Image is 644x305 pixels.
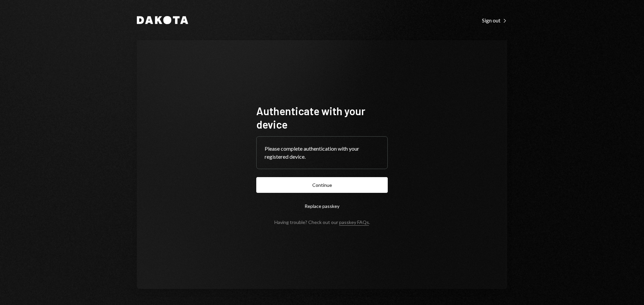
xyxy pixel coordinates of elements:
[482,17,507,24] div: Sign out
[265,145,379,161] div: Please complete authentication with your registered device.
[256,198,388,214] button: Replace passkey
[482,16,507,24] a: Sign out
[256,104,388,131] h1: Authenticate with your device
[274,219,370,225] div: Having trouble? Check out our .
[256,177,388,193] button: Continue
[339,219,369,226] a: passkey FAQs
